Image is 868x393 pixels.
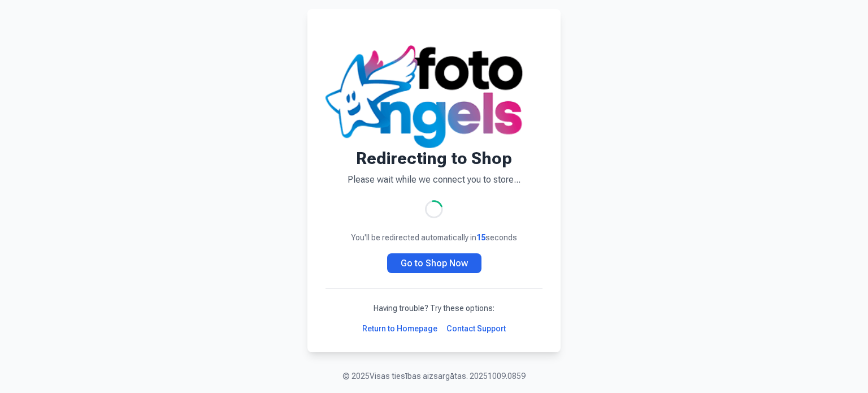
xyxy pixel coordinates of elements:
a: Contact Support [446,323,506,334]
a: Go to Shop Now [387,253,481,273]
p: Please wait while we connect you to store... [325,173,542,187]
a: Return to Homepage [362,323,437,334]
p: © 2025 Visas tiesības aizsargātas. 20251009.0859 [342,370,526,382]
p: Having trouble? Try these options: [325,303,542,314]
span: 15 [476,233,485,242]
h1: Redirecting to Shop [325,148,542,169]
p: You'll be redirected automatically in seconds [325,232,542,243]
